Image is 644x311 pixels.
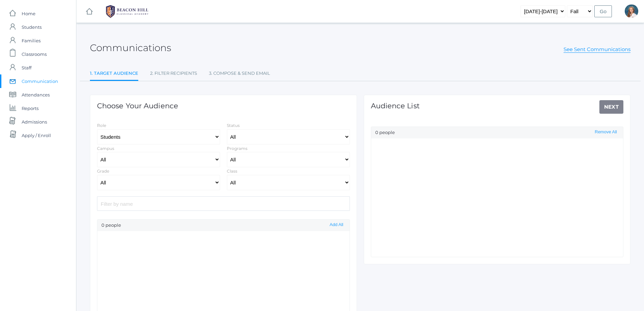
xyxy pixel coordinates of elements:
span: Staff [22,61,31,74]
span: Admissions [22,115,47,129]
div: 0 people [371,127,623,138]
div: 0 people [97,220,350,231]
label: Campus [97,146,114,151]
input: Go [594,5,612,17]
span: Home [22,7,35,20]
label: Class [227,169,237,174]
span: Families [22,34,41,47]
span: Apply / Enroll [22,129,51,142]
label: Programs [227,146,247,151]
div: Jessica Diaz [625,4,638,18]
a: 3. Compose & Send Email [209,67,270,80]
a: 2. Filter Recipients [150,67,197,80]
a: 1. Target Audience [90,67,138,81]
label: Grade [97,169,109,174]
h1: Choose Your Audience [97,102,178,110]
button: Add All [328,222,345,228]
label: Role [97,123,106,128]
button: Remove All [593,129,619,135]
span: Reports [22,102,39,115]
span: Communication [22,74,58,88]
span: Attendances [22,88,50,102]
h1: Audience List [371,102,420,110]
h2: Communications [90,43,171,53]
a: See Sent Communications [564,46,630,53]
span: Classrooms [22,47,47,61]
label: Status [227,123,240,128]
input: Filter by name [97,196,350,211]
span: Students [22,20,42,34]
img: 1_BHCALogos-05.png [102,3,152,20]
